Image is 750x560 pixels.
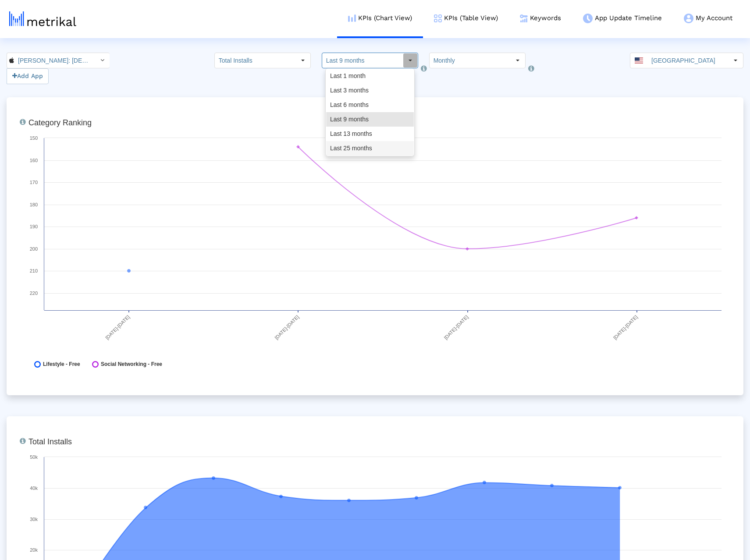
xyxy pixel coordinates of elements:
text: [DATE]-[DATE] [274,314,300,340]
text: [DATE]-[DATE] [104,314,131,340]
text: 200 [30,246,38,252]
text: 220 [30,291,38,296]
img: metrical-logo-light.png [9,11,76,26]
div: Last 1 month [326,69,414,83]
span: Social Networking - Free [101,361,162,368]
div: Select [403,53,418,68]
text: 50k [30,454,38,460]
img: keywords.png [520,14,528,22]
img: my-account-menu-icon.png [684,14,693,23]
span: Lifestyle - Free [43,361,80,368]
img: kpi-chart-menu-icon.png [348,14,356,22]
tspan: Total Installs [28,437,72,446]
div: Select [728,53,743,68]
div: Last 25 months [326,141,414,156]
text: [DATE]-[DATE] [612,314,639,340]
img: kpi-table-menu-icon.png [434,14,442,22]
button: Add App [7,68,49,84]
div: Last 13 months [326,127,414,141]
div: Select [95,53,110,68]
text: 190 [30,224,38,229]
img: app-update-menu-icon.png [583,14,593,23]
div: Select [510,53,525,68]
text: 40k [30,486,38,491]
div: Select [295,53,310,68]
text: 170 [30,180,38,185]
text: 210 [30,268,38,273]
text: 20k [30,547,38,553]
div: Last 9 months [326,112,414,127]
text: [DATE]-[DATE] [443,314,469,340]
tspan: Category Ranking [28,118,92,127]
text: 30k [30,517,38,522]
text: 160 [30,158,38,163]
text: 180 [30,202,38,207]
div: Last 6 months [326,98,414,112]
text: 150 [30,135,38,141]
div: Last 3 months [326,83,414,98]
